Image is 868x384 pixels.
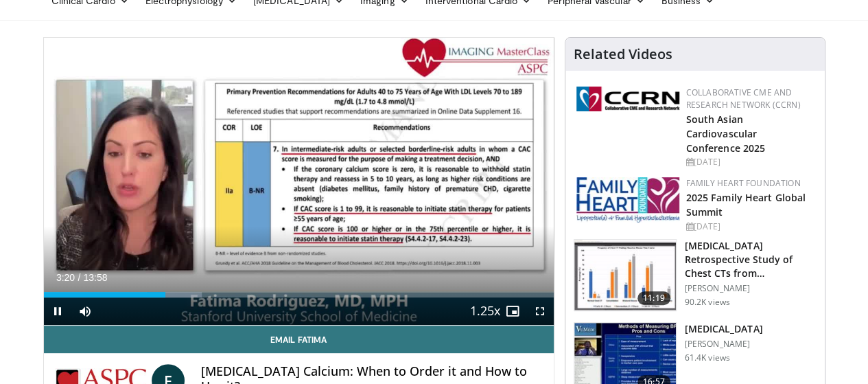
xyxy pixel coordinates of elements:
p: [PERSON_NAME] [685,339,763,350]
p: [PERSON_NAME] [685,283,817,294]
a: Family Heart Foundation [686,177,801,189]
button: Enable picture-in-picture mode [499,297,526,325]
a: Collaborative CME and Research Network (CCRN) [686,87,801,111]
button: Playback Rate [471,297,499,325]
h3: [MEDICAL_DATA] Retrospective Study of Chest CTs from [GEOGRAPHIC_DATA]: What is the Re… [685,239,817,280]
button: Pause [44,297,71,325]
span: 11:19 [637,291,670,305]
div: Progress Bar [44,292,554,297]
img: a04ee3ba-8487-4636-b0fb-5e8d268f3737.png.150x105_q85_autocrop_double_scale_upscale_version-0.2.png [576,87,679,111]
span: 3:20 [56,272,75,283]
a: South Asian Cardiovascular Conference 2025 [686,113,766,155]
button: Fullscreen [526,297,554,325]
a: Email Fatima [44,326,554,353]
button: Mute [71,297,99,325]
p: 61.4K views [685,352,730,363]
span: / [78,272,81,283]
h4: Related Videos [574,46,672,63]
div: [DATE] [686,221,814,233]
p: 90.2K views [685,297,730,308]
a: 11:19 [MEDICAL_DATA] Retrospective Study of Chest CTs from [GEOGRAPHIC_DATA]: What is the Re… [PE... [574,239,817,312]
video-js: Video Player [44,38,554,326]
img: c2eb46a3-50d3-446d-a553-a9f8510c7760.150x105_q85_crop-smart_upscale.jpg [574,240,676,311]
img: 96363db5-6b1b-407f-974b-715268b29f70.jpeg.150x105_q85_autocrop_double_scale_upscale_version-0.2.jpg [576,177,679,223]
a: 2025 Family Heart Global Summit [686,191,806,218]
div: [DATE] [686,156,814,168]
span: 13:58 [83,272,107,283]
h3: [MEDICAL_DATA] [685,322,763,336]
